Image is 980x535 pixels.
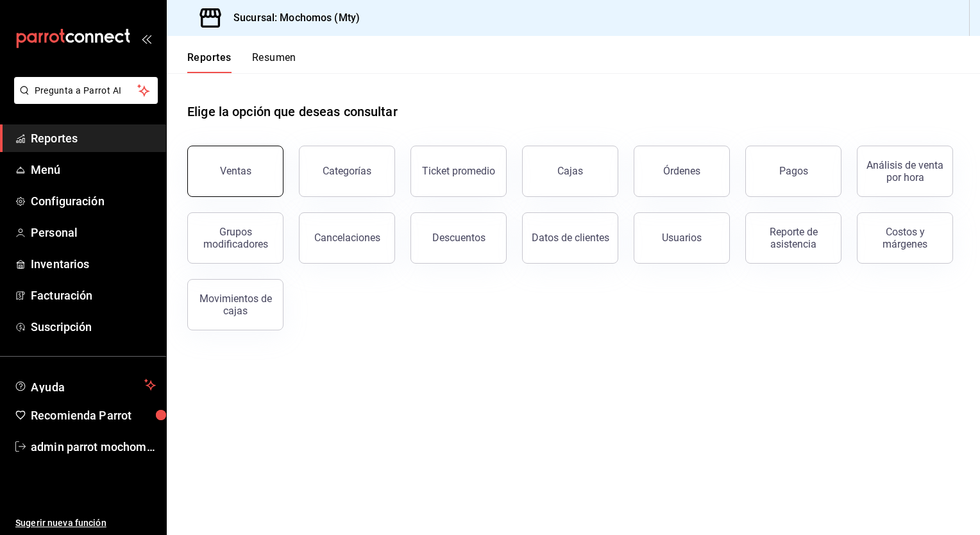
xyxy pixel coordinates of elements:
button: Ticket promedio [410,146,507,197]
span: Personal [31,224,156,241]
span: Menú [31,161,156,178]
h1: Elige la opción que deseas consultar [187,102,398,121]
button: Costos y márgenes [857,212,953,264]
button: Grupos modificadores [187,212,283,264]
div: Órdenes [663,165,700,177]
span: Configuración [31,192,156,210]
a: Pregunta a Parrot AI [9,93,158,106]
button: Movimientos de cajas [187,279,283,330]
div: Cancelaciones [314,232,380,244]
div: navigation tabs [187,51,296,73]
button: Usuarios [634,212,730,264]
span: Facturación [31,287,156,304]
button: Cajas [522,146,618,197]
button: Reportes [187,51,232,73]
button: Análisis de venta por hora [857,146,953,197]
button: Ventas [187,146,283,197]
span: Pregunta a Parrot AI [35,84,138,98]
button: open_drawer_menu [141,33,151,44]
div: Categorías [323,165,371,177]
div: Descuentos [432,232,486,244]
div: Cajas [557,165,583,177]
div: Costos y márgenes [865,226,945,250]
button: Datos de clientes [522,212,618,264]
div: Grupos modificadores [196,226,275,250]
h3: Sucursal: Mochomos (Mty) [223,10,360,26]
span: Ayuda [31,377,139,393]
div: Usuarios [662,232,702,244]
span: admin parrot mochomos [31,438,156,455]
button: Resumen [252,51,296,73]
div: Reporte de asistencia [754,226,833,250]
div: Movimientos de cajas [196,293,275,317]
div: Ticket promedio [422,165,495,177]
button: Descuentos [410,212,507,264]
button: Pagos [745,146,841,197]
div: Pagos [779,165,808,177]
span: Reportes [31,130,156,147]
button: Cancelaciones [299,212,395,264]
button: Pregunta a Parrot AI [14,77,158,104]
button: Reporte de asistencia [745,212,841,264]
div: Análisis de venta por hora [865,159,945,183]
span: Sugerir nueva función [15,516,156,530]
span: Suscripción [31,318,156,335]
span: Recomienda Parrot [31,407,156,424]
span: Inventarios [31,255,156,273]
div: Datos de clientes [532,232,609,244]
button: Órdenes [634,146,730,197]
button: Categorías [299,146,395,197]
div: Ventas [220,165,251,177]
